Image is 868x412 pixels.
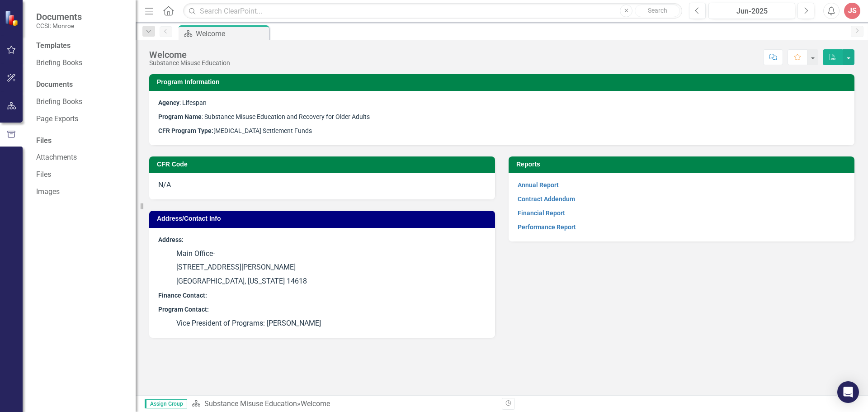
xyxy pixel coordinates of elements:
[158,292,205,299] strong: Finance Contact
[149,50,230,60] div: Welcome
[204,399,297,408] a: Substance Misuse Education
[158,275,486,289] p: [GEOGRAPHIC_DATA], [US_STATE] 14618
[158,247,486,261] p: Main Office-
[158,99,207,106] span: : Lifespan
[36,58,127,68] a: Briefing Books
[145,399,187,408] span: Assign Group
[158,113,202,120] strong: Program Name
[301,399,330,408] div: Welcome
[837,381,859,403] div: Open Intercom Messenger
[36,136,127,146] div: Files
[36,114,127,124] a: Page Exports
[149,60,230,66] div: Substance Misuse Education
[518,209,565,217] a: Financial Report
[36,152,127,163] a: Attachments
[158,260,486,275] p: [STREET_ADDRESS][PERSON_NAME]
[36,80,127,90] div: Documents
[712,6,792,17] div: Jun-2025
[158,306,209,313] strong: Program Contact:
[36,22,82,29] small: CCSI: Monroe
[648,7,667,14] span: Search
[36,170,127,180] a: Files
[158,317,486,329] p: Vice President of Programs: [PERSON_NAME]
[157,79,850,85] h3: Program Information
[158,127,312,134] span: [MEDICAL_DATA] Settlement Funds
[158,236,184,243] strong: Address:
[192,399,495,409] div: »
[36,97,127,107] a: Briefing Books
[5,10,20,26] img: ClearPoint Strategy
[158,127,213,134] strong: CFR Program Type:
[36,11,82,22] span: Documents
[518,181,559,189] a: Annual Report
[844,3,860,19] button: JS
[518,195,575,203] a: Contract Addendum
[518,223,576,231] a: Performance Report
[36,41,127,51] div: Templates
[158,113,370,120] span: : Substance Misuse Education and Recovery for Older Adults
[157,215,491,222] h3: Address/Contact Info
[708,3,795,19] button: Jun-2025
[36,187,127,197] a: Images
[183,3,682,19] input: Search ClearPoint...
[158,99,179,106] strong: Agency
[205,292,207,299] strong: :
[196,28,267,39] div: Welcome
[157,161,491,168] h3: CFR Code
[635,5,680,17] button: Search
[158,180,171,189] span: N/A
[516,161,850,168] h3: Reports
